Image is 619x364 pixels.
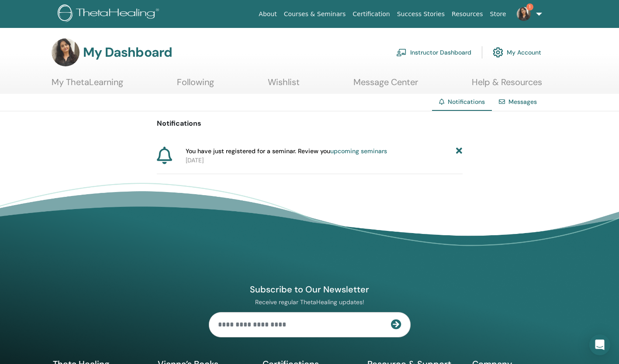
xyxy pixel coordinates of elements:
[349,6,393,22] a: Certification
[487,6,510,22] a: Store
[280,6,349,22] a: Courses & Seminars
[508,98,537,106] a: Messages
[157,118,463,129] p: Notifications
[526,3,533,10] span: 1
[396,43,471,62] a: Instructor Dashboard
[83,45,172,60] h3: My Dashboard
[177,77,214,94] a: Following
[186,147,387,156] span: You have just registered for a seminar. Review you
[52,77,123,94] a: My ThetaLearning
[394,6,448,22] a: Success Stories
[209,298,411,306] p: Receive regular ThetaHealing updates!
[353,77,418,94] a: Message Center
[396,48,407,56] img: chalkboard-teacher.svg
[255,6,280,22] a: About
[268,77,300,94] a: Wishlist
[186,156,463,165] p: [DATE]
[589,334,610,355] div: Open Intercom Messenger
[58,4,162,24] img: logo.png
[472,77,542,94] a: Help & Resources
[209,284,411,295] h4: Subscribe to Our Newsletter
[448,98,485,106] span: Notifications
[52,38,80,66] img: default.jpg
[330,147,387,155] a: upcoming seminars
[493,45,503,60] img: cog.svg
[517,7,531,21] img: default.jpg
[448,6,487,22] a: Resources
[493,43,541,62] a: My Account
